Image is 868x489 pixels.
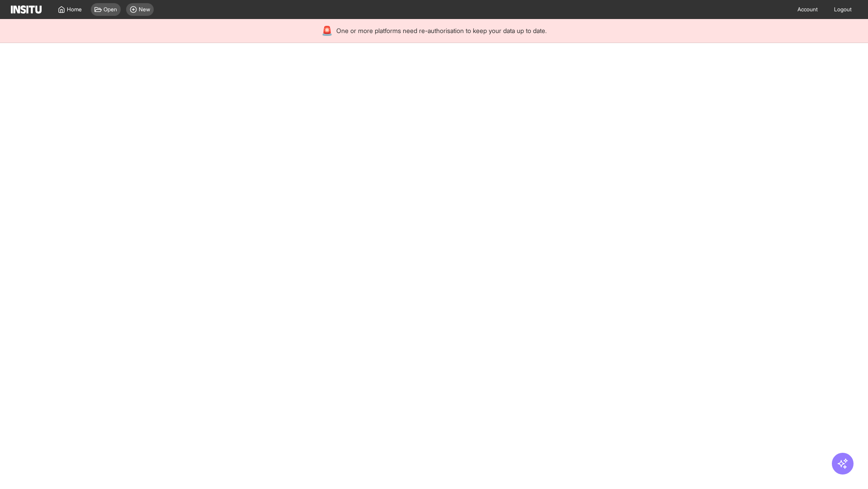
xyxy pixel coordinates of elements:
[104,6,117,13] span: Open
[11,5,42,14] img: Logo
[67,6,82,13] span: Home
[139,6,150,13] span: New
[336,26,547,35] span: One or more platforms need re-authorisation to keep your data up to date.
[321,24,333,37] div: 🚨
